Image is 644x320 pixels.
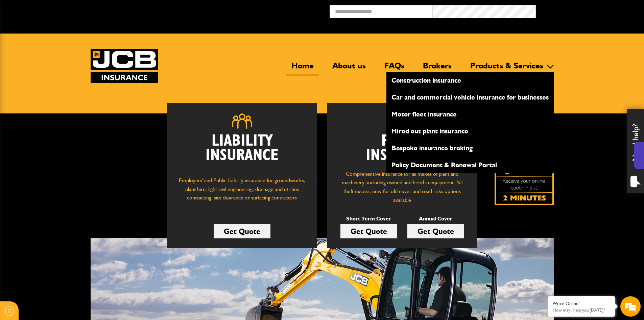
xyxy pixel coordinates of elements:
p: Annual Cover [407,214,464,223]
a: Construction insurance [386,74,554,86]
a: Get Quote [214,224,270,238]
a: FAQs [379,61,409,76]
a: Policy Document & Renewal Portal [386,159,554,171]
h2: Plant Insurance [337,134,467,163]
h2: Liability Insurance [177,134,307,170]
a: Bespoke insurance broking [386,142,554,154]
a: Get Quote [340,224,397,238]
img: JCB Insurance Services logo [91,49,158,83]
a: Brokers [418,61,457,76]
img: Quick Quote [495,146,554,205]
p: How may I help you today? [553,307,610,313]
a: Motor fleet insurance [386,108,554,120]
div: We're Online! [553,301,610,306]
p: Short Term Cover [340,214,397,223]
a: Hired out plant insurance [386,125,554,137]
a: Car and commercial vehicle insurance for businesses [386,91,554,103]
a: JCB Insurance Services [91,49,158,83]
a: Home [286,61,319,76]
div: Need help? [627,109,644,193]
a: About us [327,61,371,76]
p: Comprehensive insurance for all makes of plant and machinery, including owned and hired in equipm... [337,170,467,204]
a: Get Quote [407,224,464,238]
a: Products & Services [465,61,548,76]
a: Get your insurance quote isn just 2-minutes [495,146,554,205]
button: Broker Login [536,5,639,16]
p: Employers' and Public Liability insurance for groundworks, plant hire, light civil engineering, d... [177,176,307,209]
